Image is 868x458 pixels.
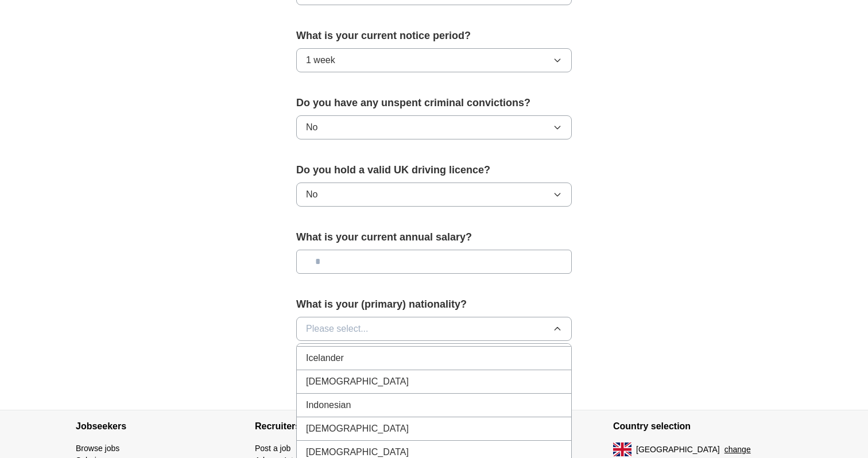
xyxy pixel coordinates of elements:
span: [DEMOGRAPHIC_DATA] [306,422,409,436]
span: No [306,188,317,201]
span: [GEOGRAPHIC_DATA] [636,444,720,456]
label: Do you hold a valid UK driving licence? [296,162,572,178]
label: What is your (primary) nationality? [296,297,572,312]
span: Indonesian [306,398,351,412]
label: What is your current annual salary? [296,230,572,245]
a: Post a job [255,444,290,453]
span: [DEMOGRAPHIC_DATA] [306,375,409,389]
button: Please select... [296,317,572,341]
span: No [306,121,317,134]
span: Icelander [306,351,344,365]
button: change [724,444,751,456]
button: 1 week [296,48,572,72]
a: Browse jobs [76,444,119,453]
span: 1 week [306,53,335,67]
label: Do you have any unspent criminal convictions? [296,95,572,111]
h4: Country selection [613,410,792,443]
button: No [296,115,572,139]
label: What is your current notice period? [296,28,572,44]
img: UK flag [613,443,631,456]
span: Please select... [306,322,369,336]
button: No [296,183,572,207]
